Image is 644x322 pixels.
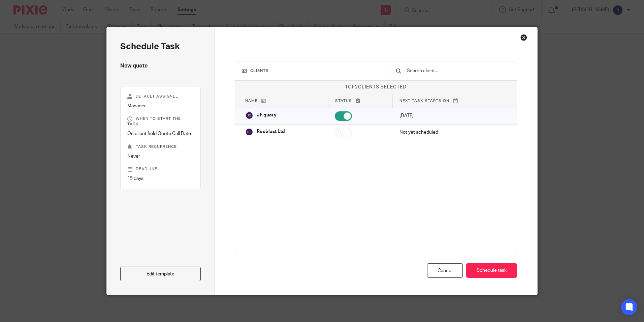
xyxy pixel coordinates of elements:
p: When to start the task [127,116,194,127]
p: Never [127,153,194,160]
img: svg%3E [245,111,253,119]
p: Not yet scheduled [399,129,507,136]
p: Rocblast Ltd [257,128,285,135]
p: 15 days [127,175,194,182]
p: On client field Quote Call Date [127,130,194,137]
p: Task recurrence [127,144,194,150]
a: Edit template [120,267,201,281]
button: Schedule task [466,263,517,278]
input: Search client... [406,67,510,75]
p: Next task starts on [399,98,507,104]
h2: Schedule task [120,41,201,52]
h4: New quote [120,62,201,70]
p: JF query [257,112,277,118]
span: 2 [355,85,358,89]
h3: Clients [242,68,383,74]
p: Name [245,98,321,104]
span: 1 [345,85,348,89]
p: Deadline [127,166,194,172]
p: Default assignee [127,94,194,99]
p: of clients selected [235,84,517,90]
div: Cancel [427,263,463,278]
p: Status [335,98,386,104]
img: svg%3E [245,128,253,136]
p: [DATE] [399,112,507,119]
p: Manager [127,103,194,109]
div: Close this dialog window [520,34,527,41]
